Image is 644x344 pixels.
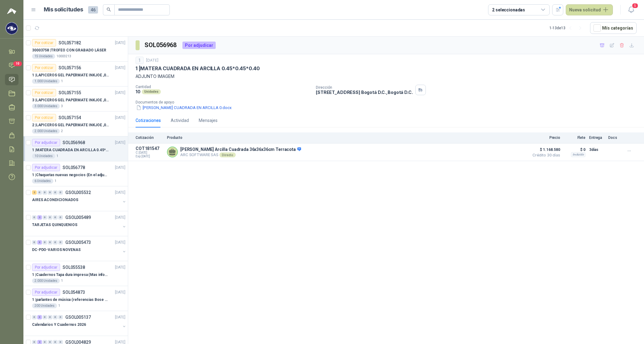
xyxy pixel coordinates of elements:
p: [DATE] [115,240,125,245]
div: 0 [37,190,42,195]
div: 2.000 Unidades [32,129,60,134]
p: [DATE] [115,265,125,270]
p: 10 [136,89,141,94]
div: 3 [37,315,42,319]
div: 1.000 Unidades [32,79,60,84]
p: SOL057182 [59,41,81,45]
div: Por adjudicar [182,42,216,49]
p: Precio [529,136,560,140]
p: [DATE] [115,165,125,171]
p: 1 | parlantes de música (referencias Bose o Alexa) CON MARCACION 1 LOGO (Mas datos en el adjunto) [32,297,109,303]
div: 0 [32,315,37,319]
div: Mensajes [199,117,218,124]
p: [DATE] [115,215,125,221]
p: GSOL005137 [65,315,91,319]
p: SOL056778 [63,165,85,170]
div: 15 Unidades [32,54,55,59]
p: 1 [61,79,63,84]
p: GSOL005473 [65,240,91,245]
a: Por cotizarSOL057154[DATE] 2 |LAPICEROS GEL PAPERMATE INKJOE ,07 1 LOGO 1 TINTA2.000 Unidades2 [23,111,128,136]
p: [DATE] [115,115,125,121]
div: 1 [136,57,144,64]
p: Entrega [589,136,605,140]
p: GSOL005532 [65,190,91,195]
button: Mís categorías [590,22,637,34]
div: Por cotizar [32,39,56,47]
p: 1 [58,303,60,308]
p: [PERSON_NAME] Arcilla Cuadrada 36x36x36cm Terracota [180,147,301,152]
div: 1 - 13 de 13 [549,23,585,33]
p: Documentos de apoyo [136,100,642,104]
p: 1 | Cuadernos Tapa dura impresa (Mas informacion en el adjunto) [32,272,109,278]
p: SOL054873 [63,290,85,294]
a: 0 2 0 0 0 0 GSOL005489[DATE] TARJETAS QUINQUENIOS [32,214,127,233]
p: [DATE] [115,140,125,146]
div: 0 [58,215,63,220]
div: 0 [32,240,37,245]
p: [DATE] [115,65,125,71]
p: [STREET_ADDRESS] Bogotá D.C. , Bogotá D.C. [316,90,413,95]
div: 6 Unidades [32,179,53,184]
button: [PERSON_NAME] CUADRADA EN ARCILLA 0.docx [136,104,232,111]
p: DC-PDO-VARIOS NOVENAS [32,247,80,253]
div: 0 [53,190,58,195]
a: Por cotizarSOL057182[DATE] 30003758 |TROFEO CON GRABADO LÁSER15 Unidades10003213 [23,37,128,62]
p: SOL056968 [63,140,85,145]
span: $ 1.168.580 [529,146,560,153]
p: 1 | MATERA CUADRADA EN ARCILLA 0.45*0.45*0.40 [32,147,109,153]
div: 2.000 Unidades [32,278,60,283]
p: TARJETAS QUINQUENIOS [32,222,77,228]
p: 1 [56,154,58,159]
div: 200 Unidades [32,303,57,308]
p: [DATE] [115,90,125,96]
p: 1 | Chaquetas nuevas negocios (En el adjunto mas informacion) [32,172,109,178]
div: 0 [48,190,52,195]
p: 30003758 | TROFEO CON GRABADO LÁSER [32,47,106,53]
h1: Mis solicitudes [44,5,83,14]
div: Unidades [142,89,161,94]
div: 3 [37,240,42,245]
div: 0 [43,315,47,319]
span: Crédito 30 días [529,153,560,157]
div: Por adjudicar [32,139,60,146]
div: Por adjudicar [32,264,60,271]
div: 0 [32,215,37,220]
p: 10003213 [56,54,71,59]
div: 2 seleccionadas [492,6,525,13]
div: Por adjudicar [32,289,60,296]
div: Por adjudicar [32,164,60,171]
p: Docs [608,136,621,140]
div: 3.000 Unidades [32,104,60,109]
p: Flete [564,136,585,140]
a: Por adjudicarSOL054873[DATE] 1 |parlantes de música (referencias Bose o Alexa) CON MARCACION 1 LO... [23,286,128,311]
p: Producto [167,136,526,140]
p: SOL057154 [59,115,81,120]
div: 0 [58,240,63,245]
button: Nueva solicitud [566,4,613,15]
p: 3 [61,104,63,109]
p: [DATE] [146,58,158,63]
p: 2 | LAPICEROS GEL PAPERMATE INKJOE ,07 1 LOGO 1 TINTA [32,122,109,128]
div: 0 [53,240,58,245]
p: AIRES ACONDICIONADOS [32,197,78,203]
p: $ 0 [564,146,585,153]
p: 1 | MATERA CUADRADA EN ARCILLA 0.45*0.45*0.40 [136,65,260,72]
p: 2 [61,129,63,134]
a: 2 0 0 0 0 0 GSOL005532[DATE] AIRES ACONDICIONADOS [32,189,127,208]
div: Por cotizar [32,89,56,96]
div: 2 [32,190,37,195]
a: 0 3 0 0 0 0 GSOL005137[DATE] Calendarios Y Cuadernos 2026 [32,314,127,333]
p: 1 | LAPICEROS GEL PAPERMATE INKJOE ,07 1 LOGO 1 TINTA [32,72,109,78]
p: 3 días [589,146,605,153]
p: SOL057155 [59,91,81,95]
div: Cotizaciones [136,117,161,124]
a: Por cotizarSOL057156[DATE] 1 |LAPICEROS GEL PAPERMATE INKJOE ,07 1 LOGO 1 TINTA1.000 Unidades1 [23,62,128,87]
p: ADJUNTO IMAGEM [136,73,637,80]
div: Por cotizar [32,64,56,71]
div: Actividad [171,117,189,124]
p: Calendarios Y Cuadernos 2026 [32,322,86,328]
p: Dirección [316,85,413,90]
p: 3 | LAPICEROS GEL PAPERMATE INKJOE ,07 1 LOGO 1 TINTA [32,97,109,103]
div: 0 [48,240,52,245]
p: ARC SOFTWARE SAS [180,152,301,157]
